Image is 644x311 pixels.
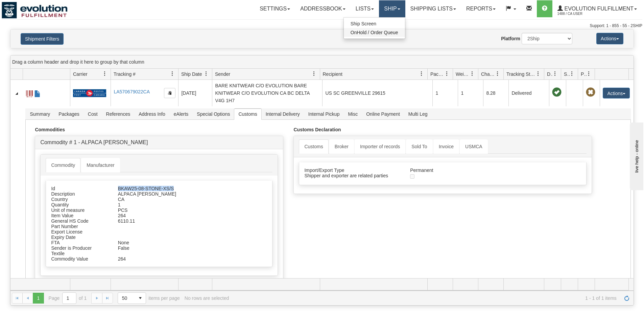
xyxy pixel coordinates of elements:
button: Copy to clipboard [164,88,175,98]
a: Lists [351,0,379,17]
span: Customs [234,109,261,119]
a: Refresh [621,293,632,304]
a: Shipment Issues filter column settings [566,68,578,80]
span: Online Payment [362,109,404,119]
a: Settings [255,0,295,17]
img: logo1488.jpg [2,2,68,19]
span: Tracking # [114,71,136,77]
span: Shipment Issues [564,71,570,77]
div: Commodity Value [46,256,113,262]
a: Recipient filter column settings [416,68,427,80]
td: Delivered [508,80,549,106]
a: Pickup Status filter column settings [583,68,595,80]
a: OnHold / Order Queue [344,28,405,37]
img: 20 - Canada Post [73,89,106,97]
span: Carrier [73,71,88,77]
div: Export License [46,229,113,235]
a: Label [26,87,33,98]
a: Evolution Fulfillment 1488 / CA User [552,0,642,17]
span: 1 - 1 of 1 items [234,295,617,301]
iframe: chat widget [628,121,643,190]
a: Tracking # filter column settings [167,68,178,80]
span: Cost [84,109,102,119]
a: Commercial Invoice [34,87,41,98]
button: Shipment Filters [21,33,64,45]
span: select [135,293,146,304]
span: Ship Screen [351,21,376,26]
div: Support: 1 - 855 - 55 - 2SHIP [2,23,642,29]
a: Shipping lists [405,0,461,17]
div: BKAW25-08-STONE-XS/S [113,186,236,191]
strong: Commodities [35,127,65,132]
span: Pickup Status [581,71,587,77]
div: No rows are selected [185,295,229,301]
td: BARE KNITWEAR C/O EVOLUTION BARE KNITWEAR C/O EVOLUTION CA BC DELTA V4G 1H7 [212,80,322,106]
div: FTA [46,240,113,245]
td: US SC GREENVILLE 29615 [322,80,432,106]
td: 1 [458,80,483,106]
strong: Customs Declaration [293,127,341,132]
span: Evolution Fulfillment [563,6,634,12]
a: Tracking Status filter column settings [532,68,544,80]
div: General HS Code [46,218,113,224]
span: Weight [456,71,470,77]
span: References [102,109,135,119]
div: 264 [113,256,236,262]
a: Addressbook [295,0,351,17]
div: Id [46,186,113,191]
div: Quantity [46,202,113,207]
a: Carrier filter column settings [99,68,111,80]
span: Special Options [193,109,234,119]
a: Customs [299,139,328,154]
div: Part Number [46,224,113,229]
a: Weight filter column settings [467,68,478,80]
div: False [113,245,236,251]
span: Packages [430,71,445,77]
div: CA [113,197,236,202]
div: grid grouping header [10,55,634,69]
a: Commodity # 1 - ALPACA [PERSON_NAME] [40,139,148,145]
div: Expiry Date [46,235,113,240]
div: None [113,240,236,245]
span: Sender [215,71,230,77]
span: Page of 1 [49,292,87,304]
a: Packages filter column settings [441,68,453,80]
div: live help - online [5,6,63,11]
div: Country [46,197,113,202]
a: Importer of records [355,139,405,154]
div: Sender is Producer [46,245,113,251]
div: 6110.11 [113,218,236,224]
a: Invoice [433,139,459,154]
td: 1 [432,80,458,106]
span: Internal Delivery [262,109,304,119]
span: Packages [54,109,83,119]
label: Platform [501,35,520,42]
a: LA570679022CA [114,89,150,94]
span: Page sizes drop down [118,292,146,304]
span: Delivery Status [547,71,553,77]
span: Page 1 [33,293,44,304]
a: Commodity [46,158,80,172]
td: [DATE] [178,80,212,106]
span: eAlerts [170,109,193,119]
div: Import/Export Type [299,168,405,173]
button: Actions [603,88,630,98]
div: Permanent [405,168,534,173]
a: Broker [329,139,354,154]
span: Ship Date [181,71,202,77]
a: USMCA [460,139,488,154]
span: Address Info [135,109,169,119]
span: On time [552,88,562,97]
button: Actions [596,33,623,44]
div: Item Value [46,213,113,218]
span: Charge [481,71,495,77]
a: Sender filter column settings [308,68,320,80]
a: Sold To [406,139,432,154]
span: Tracking Status [506,71,536,77]
span: Misc [344,109,362,119]
span: Summary [26,109,54,119]
span: OnHold / Order Queue [351,30,398,35]
span: Recipient [323,71,342,77]
div: ALPACA [PERSON_NAME] [113,191,236,197]
span: Pickup Not Assigned [586,88,595,97]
